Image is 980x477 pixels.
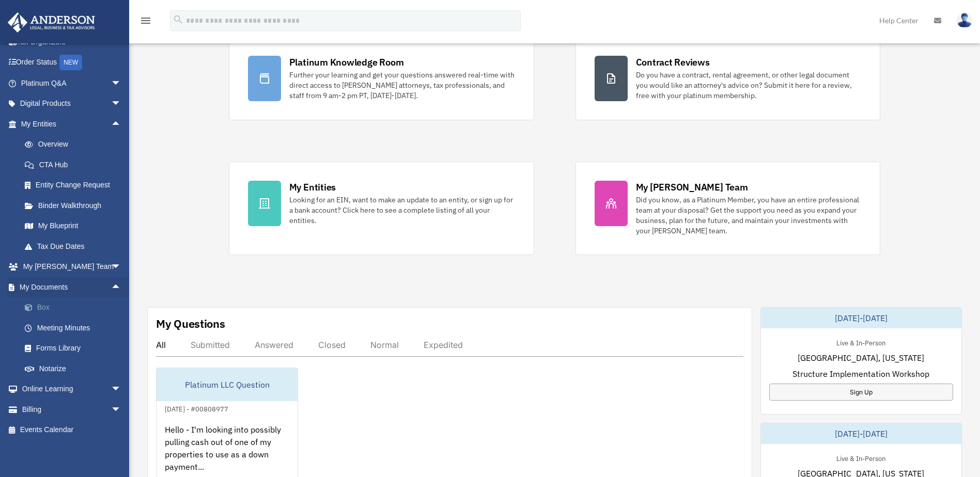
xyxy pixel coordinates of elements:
[7,93,137,114] a: Digital Productsarrow_drop_down
[828,452,894,463] div: Live & In-Person
[957,13,972,28] img: User Pic
[255,340,293,350] div: Answered
[14,236,137,257] a: Tax Due Dates
[798,352,924,364] span: [GEOGRAPHIC_DATA], [US_STATE]
[5,12,98,33] img: Anderson Advisors Platinum Portal
[636,181,748,194] div: My [PERSON_NAME] Team
[14,317,137,338] a: Meeting Minutes
[139,14,152,27] i: menu
[7,277,137,297] a: My Documentsarrow_drop_up
[111,379,132,400] span: arrow_drop_down
[111,277,132,298] span: arrow_drop_up
[7,420,137,440] a: Events Calendar
[14,216,137,236] a: My Blueprint
[636,195,862,236] div: Did you know, as a Platinum Member, you have an entire professional team at your disposal? Get th...
[289,56,404,69] div: Platinum Knowledge Room
[173,14,184,25] i: search
[157,368,298,401] div: Platinum LLC Question
[370,340,399,350] div: Normal
[229,37,534,120] a: Platinum Knowledge Room Further your learning and get your questions answered real-time with dire...
[14,175,137,196] a: Entity Change Request
[289,181,336,194] div: My Entities
[289,195,515,226] div: Looking for an EIN, want to make an update to an entity, or sign up for a bank account? Click her...
[318,340,346,350] div: Closed
[156,340,166,350] div: All
[7,399,137,420] a: Billingarrow_drop_down
[14,195,137,216] a: Binder Walkthrough
[14,338,137,359] a: Forms Library
[191,340,230,350] div: Submitted
[229,162,534,255] a: My Entities Looking for an EIN, want to make an update to an entity, or sign up for a bank accoun...
[761,423,961,444] div: [DATE]-[DATE]
[111,257,132,278] span: arrow_drop_down
[111,73,132,94] span: arrow_drop_down
[59,55,82,70] div: NEW
[792,368,929,380] span: Structure Implementation Workshop
[7,257,137,277] a: My [PERSON_NAME] Teamarrow_drop_down
[575,162,881,255] a: My [PERSON_NAME] Team Did you know, as a Platinum Member, you have an entire professional team at...
[14,358,137,379] a: Notarize
[14,134,137,155] a: Overview
[424,340,463,350] div: Expedited
[139,18,152,27] a: menu
[111,399,132,420] span: arrow_drop_down
[111,93,132,115] span: arrow_drop_down
[761,308,961,328] div: [DATE]-[DATE]
[828,337,894,347] div: Live & In-Person
[575,37,881,120] a: Contract Reviews Do you have a contract, rental agreement, or other legal document you would like...
[7,114,137,134] a: My Entitiesarrow_drop_up
[289,70,515,101] div: Further your learning and get your questions answered real-time with direct access to [PERSON_NAM...
[636,56,710,69] div: Contract Reviews
[7,73,137,93] a: Platinum Q&Aarrow_drop_down
[7,52,137,73] a: Order StatusNEW
[7,379,137,400] a: Online Learningarrow_drop_down
[14,154,137,175] a: CTA Hub
[156,316,225,331] div: My Questions
[157,403,237,414] div: [DATE] - #00808977
[14,297,137,318] a: Box
[111,114,132,135] span: arrow_drop_up
[769,384,953,401] a: Sign Up
[636,70,862,101] div: Do you have a contract, rental agreement, or other legal document you would like an attorney's ad...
